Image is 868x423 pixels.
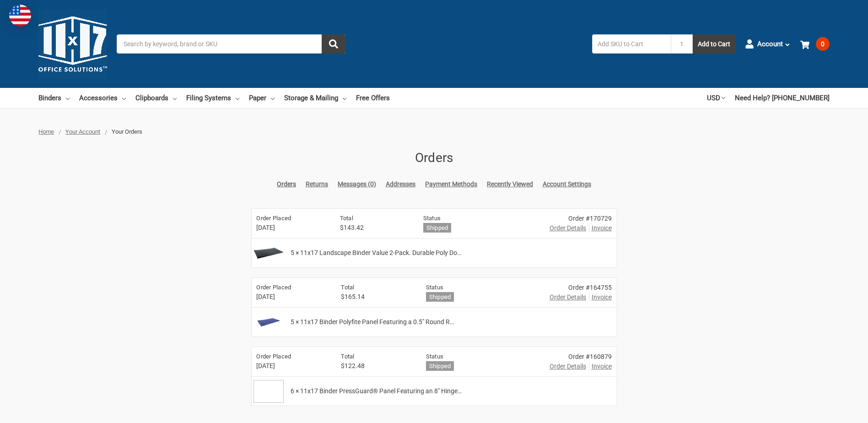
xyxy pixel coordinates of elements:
a: Order Details [550,362,586,371]
a: USD [707,88,725,108]
h6: Shipped [423,223,452,233]
img: 11x17.com [38,10,107,78]
span: 0 [816,37,830,51]
img: 11x17 Binder Polyfite Panel Featuring a 0.5" Round Ring Blue Includes 4 binders [253,311,283,334]
h6: Order Placed [256,283,326,292]
span: $165.14 [341,292,411,302]
a: Your Account [65,128,100,135]
a: Orders [277,179,296,189]
h6: Total [341,283,411,292]
a: Storage & Mailing [284,88,346,108]
a: Clipboards [135,88,177,108]
h6: Total [341,352,411,361]
span: [DATE] [256,361,326,371]
div: Order #160879 [550,352,612,362]
span: [DATE] [256,223,325,233]
h6: Status [423,214,529,223]
img: duty and tax information for United States [9,5,31,27]
a: Free Offers [356,88,390,108]
a: Home [38,128,54,135]
a: Order Details [550,293,586,302]
h6: Order Placed [256,352,326,361]
a: Returns [306,179,328,189]
h6: Status [426,352,535,361]
a: Addresses [386,179,415,189]
a: Order Details [550,223,586,233]
a: Need Help? [PHONE_NUMBER] [735,88,830,108]
span: Invoice [592,293,612,302]
button: Add to Cart [693,34,735,54]
span: $122.48 [341,361,411,371]
a: Filing Systems [186,88,239,108]
span: Account [757,39,783,49]
span: Your Orders [112,128,142,135]
div: Order #164755 [550,283,612,293]
h6: Total [340,214,409,223]
a: Accessories [79,88,126,108]
span: 5 × 11x17 Binder Polyfite Panel Featuring a 0.5" Round R… [291,317,454,327]
span: $143.42 [340,223,409,233]
input: Add SKU to Cart [592,34,671,54]
h6: Shipped [426,361,454,371]
span: 6 × 11x17 Binder PressGuard® Panel Featuring an 8" Hinge… [291,386,462,396]
a: 0 [800,32,830,56]
a: Binders [38,88,70,108]
a: Account Settings [543,179,591,189]
h6: Shipped [426,292,454,302]
div: Order #170729 [544,214,612,223]
img: 11x17 Poly Pressboard Panels Featuring an 8" Hinge Clip | Black | Includes 2 Binders [253,242,283,265]
a: Recently Viewed [487,179,533,189]
span: Invoice [592,362,612,371]
iframe: Google Customer Reviews [793,398,868,423]
a: Account [745,32,791,56]
span: Invoice [592,223,612,233]
a: Messages (0) [338,179,376,189]
a: Payment Methods [425,179,477,189]
h1: Orders [251,148,617,168]
h6: Order Placed [256,214,325,223]
h6: Status [426,283,535,292]
span: [DATE] [256,292,326,302]
input: Search by keyword, brand or SKU [117,34,345,54]
span: 5 × 11x17 Landscape Binder Value 2-Pack. Durable Poly Do… [291,248,461,258]
a: Paper [249,88,275,108]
